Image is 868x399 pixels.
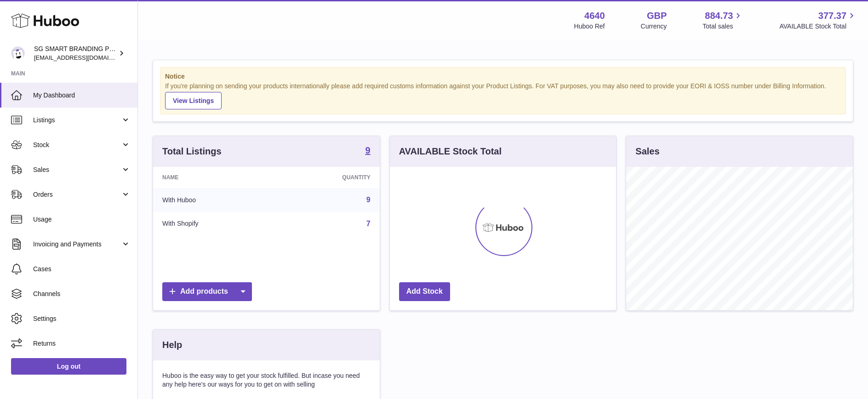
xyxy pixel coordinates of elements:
span: Invoicing and Payments [33,240,121,249]
div: If you're planning on sending your products internationally please add required customs informati... [165,82,841,109]
strong: 4640 [584,10,605,22]
a: 377.37 AVAILABLE Stock Total [779,10,857,31]
td: With Shopify [153,212,275,236]
strong: 9 [365,146,371,155]
span: [EMAIL_ADDRESS][DOMAIN_NAME] [34,54,135,61]
span: Total sales [702,22,743,31]
a: 9 [365,146,371,157]
img: uktopsmileshipping@gmail.com [11,46,25,60]
span: Sales [33,165,121,174]
a: View Listings [165,92,222,109]
span: My Dashboard [33,91,131,100]
div: SG SMART BRANDING PTE. LTD. [34,45,117,62]
div: Currency [641,22,667,31]
a: 884.73 Total sales [702,10,743,31]
div: Huboo Ref [574,22,605,31]
span: Cases [33,265,131,274]
th: Name [153,167,275,188]
h3: Total Listings [162,145,222,158]
span: Stock [33,141,121,149]
span: 377.37 [818,10,846,22]
span: Settings [33,314,131,323]
th: Quantity [275,167,380,188]
h3: Sales [635,145,659,158]
strong: Notice [165,72,841,81]
span: Channels [33,290,131,298]
span: Listings [33,116,121,125]
a: 9 [366,196,371,204]
span: 884.73 [705,10,733,22]
p: Huboo is the easy way to get your stock fulfilled. But incase you need any help here's our ways f... [162,371,371,389]
span: AVAILABLE Stock Total [779,22,857,31]
a: Log out [11,358,126,375]
a: Add Stock [399,282,450,301]
td: With Huboo [153,188,275,212]
span: Orders [33,190,121,199]
a: 7 [366,220,371,228]
h3: AVAILABLE Stock Total [399,145,502,158]
span: Usage [33,215,131,224]
h3: Help [162,339,182,351]
strong: GBP [647,10,667,22]
span: Returns [33,339,131,348]
a: Add products [162,282,252,301]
